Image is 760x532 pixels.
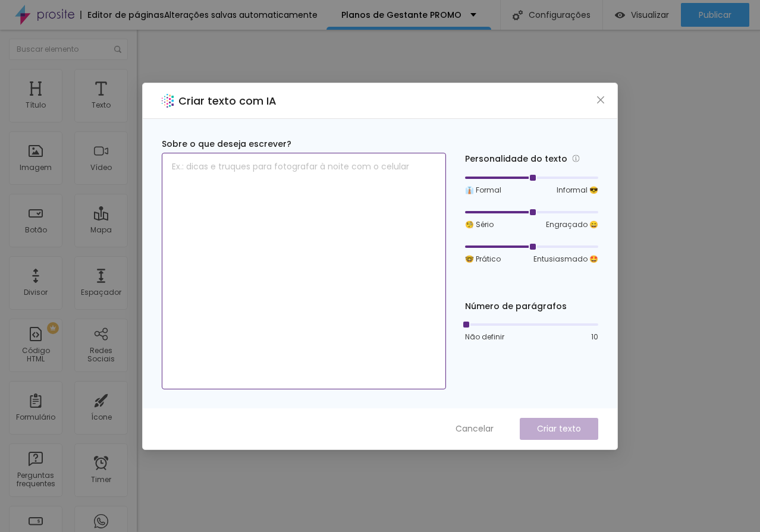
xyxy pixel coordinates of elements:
[465,254,501,265] span: 🤓 Prático
[90,163,112,172] div: Vídeo
[631,10,669,20] span: Visualizar
[80,11,164,19] div: Editor de páginas
[465,300,598,313] div: Número de parágrafos
[26,101,46,109] div: Título
[12,471,59,489] div: Perguntas frequentes
[90,226,112,234] div: Mapa
[20,163,52,172] div: Imagem
[465,152,598,166] div: Personalidade do texto
[77,347,124,364] div: Redes Sociais
[92,101,111,109] div: Texto
[114,46,121,53] img: Icone
[591,332,598,342] span: 10
[615,10,625,20] img: view-1.svg
[16,413,55,421] div: Formulário
[546,219,598,230] span: Engraçado 😄
[12,347,59,364] div: Código HTML
[520,418,598,440] button: Criar texto
[557,185,598,196] span: Informal 😎
[341,11,461,19] p: Planos de Gestante PROMO
[465,332,504,342] span: Não definir
[162,138,446,150] div: Sobre o que deseja escrever?
[533,254,598,265] span: Entusiasmado 🤩
[9,39,128,60] input: Buscar elemento
[603,3,681,27] button: Visualizar
[178,93,277,109] h2: Criar texto com IA
[595,93,607,106] button: Close
[164,11,318,19] div: Alterações salvas automaticamente
[25,226,47,234] div: Botão
[444,418,505,440] button: Cancelar
[681,3,749,27] button: Publicar
[699,10,731,20] span: Publicar
[81,288,121,297] div: Espaçador
[456,423,494,435] span: Cancelar
[465,185,501,196] span: 👔 Formal
[91,413,112,421] div: Ícone
[513,10,523,20] img: Icone
[91,476,111,484] div: Timer
[24,288,48,297] div: Divisor
[465,219,494,230] span: 🧐 Sério
[596,95,605,105] span: close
